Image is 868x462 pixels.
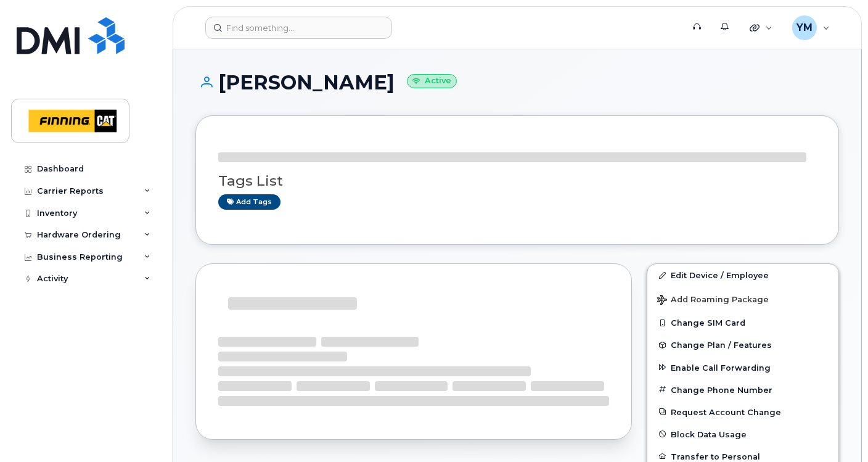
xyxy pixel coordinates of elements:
[657,295,769,307] span: Add Roaming Package
[647,423,838,445] button: Block Data Usage
[647,334,838,356] button: Change Plan / Features
[647,379,838,401] button: Change Phone Number
[647,357,838,379] button: Enable Call Forwarding
[218,173,816,189] h3: Tags List
[671,340,772,350] span: Change Plan / Features
[647,264,838,286] a: Edit Device / Employee
[218,194,280,210] a: Add tags
[647,311,838,334] button: Change SIM Card
[647,401,838,423] button: Request Account Change
[671,363,771,372] span: Enable Call Forwarding
[195,72,839,93] h1: [PERSON_NAME]
[647,286,838,311] button: Add Roaming Package
[407,74,457,88] small: Active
